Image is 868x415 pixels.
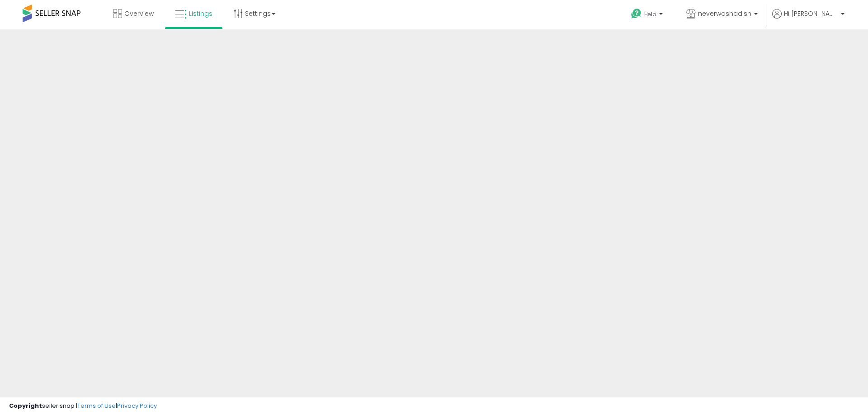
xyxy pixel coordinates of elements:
[644,10,656,18] span: Help
[117,401,157,410] a: Privacy Policy
[784,9,838,18] span: Hi [PERSON_NAME]
[631,8,642,19] i: Get Help
[9,401,42,410] strong: Copyright
[124,9,154,18] span: Overview
[77,401,116,410] a: Terms of Use
[189,9,212,18] span: Listings
[624,1,672,29] a: Help
[698,9,751,18] span: neverwashadish
[9,402,157,410] div: seller snap | |
[772,9,844,29] a: Hi [PERSON_NAME]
